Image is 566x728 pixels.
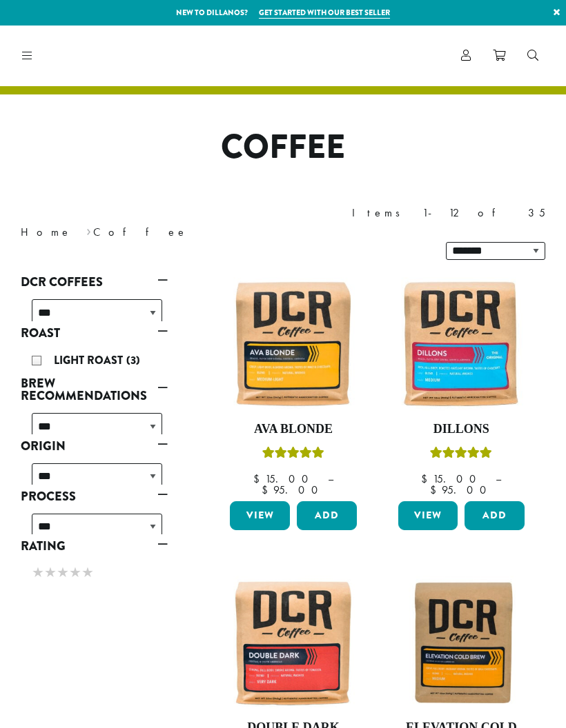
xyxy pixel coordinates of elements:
span: $ [430,483,442,497]
a: Process [21,485,168,508]
div: Brew Recommendations [21,407,168,434]
img: Dillons-12oz-300x300.jpg [395,277,528,410]
a: DillonsRated 5.00 out of 5 [395,277,528,496]
bdi: 15.00 [253,472,315,486]
a: DCR Coffees [21,270,168,294]
span: – [496,472,501,486]
h1: Coffee [10,128,556,168]
a: Home [21,225,72,239]
button: Add [297,501,357,530]
a: Ava BlondeRated 5.00 out of 5 [226,277,360,496]
a: Rating [21,534,168,558]
h4: Ava Blonde [226,422,360,437]
button: Add [465,501,525,530]
img: Ava-Blonde-12oz-1-300x300.jpg [226,277,360,410]
span: ★ [57,563,69,583]
a: View [230,501,290,530]
a: View [398,501,458,530]
span: ★ [44,563,57,583]
span: $ [421,472,433,486]
div: DCR Coffees [21,294,168,321]
span: (3) [126,352,140,368]
span: ★ [69,563,81,583]
a: Origin [21,434,168,458]
div: Rated 5.00 out of 5 [430,445,492,465]
span: – [328,472,333,486]
img: Double-Dark-12oz-300x300.jpg [226,576,360,709]
span: $ [253,472,265,486]
span: $ [262,483,273,497]
div: Roast [21,345,168,372]
img: Elevation-Cold-Brew-300x300.jpg [395,576,528,709]
span: ★ [81,563,94,583]
a: Brew Recommendations [21,372,168,407]
bdi: 95.00 [262,483,324,497]
span: › [86,219,91,241]
bdi: 95.00 [430,483,493,497]
a: Get started with our best seller [259,7,390,19]
div: Items 1-12 of 35 [352,205,545,221]
span: ★ [32,563,44,583]
a: Roast [21,321,168,345]
div: Process [21,508,168,535]
span: Light Roast [54,352,126,368]
nav: Breadcrumb [21,224,262,241]
div: Rating [21,558,168,585]
h4: Dillons [395,422,528,437]
div: Origin [21,458,168,485]
a: Search [516,44,549,67]
div: Rated 5.00 out of 5 [262,445,324,465]
bdi: 15.00 [421,472,482,486]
